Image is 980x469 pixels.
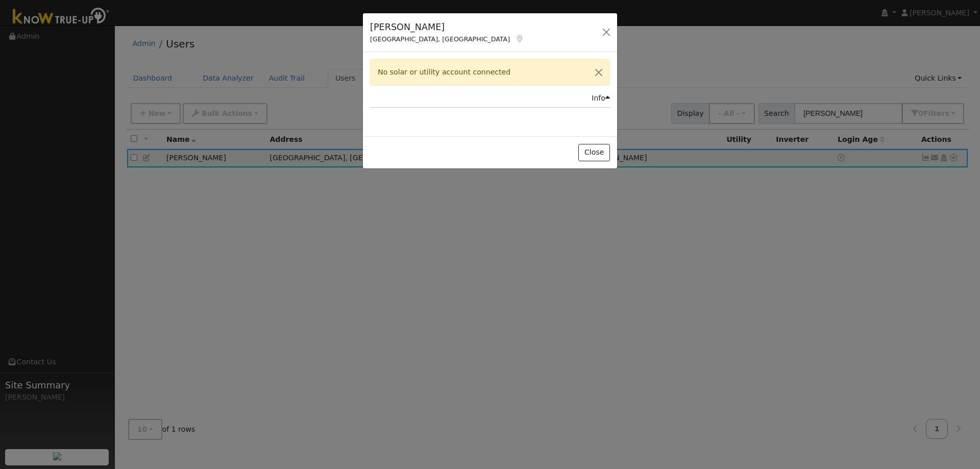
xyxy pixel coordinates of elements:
[592,93,610,104] div: Info
[578,144,609,161] button: Close
[370,20,524,34] h5: [PERSON_NAME]
[588,60,609,85] button: Close
[370,59,610,85] div: No solar or utility account connected
[370,35,510,43] span: [GEOGRAPHIC_DATA], [GEOGRAPHIC_DATA]
[515,35,524,43] a: Map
